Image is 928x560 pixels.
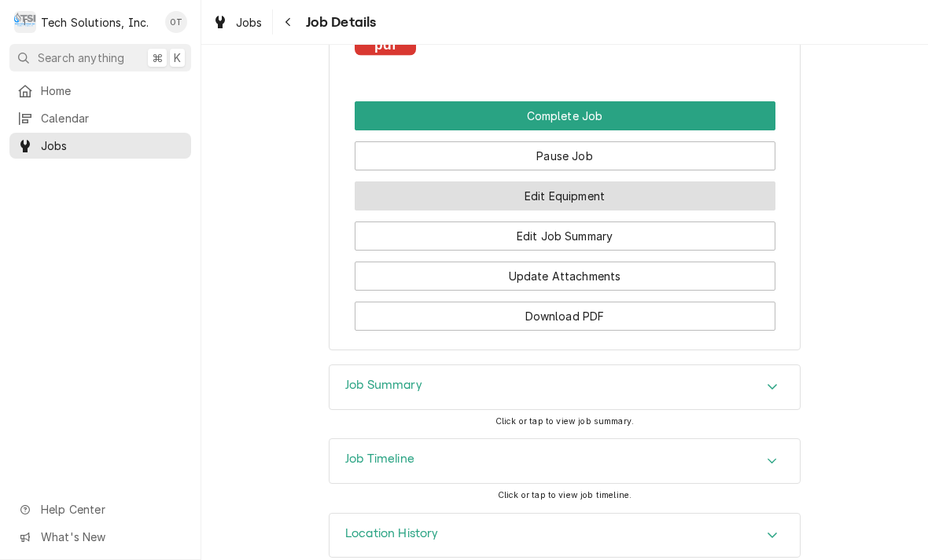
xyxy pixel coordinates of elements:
[41,501,182,518] span: Help Center
[41,529,182,545] span: What's New
[236,14,263,31] span: Jobs
[355,251,775,291] div: Button Group Row
[355,302,775,331] button: Download PDF
[345,452,414,467] h3: Job Timeline
[355,181,775,210] button: Edit Equipment
[38,49,124,66] span: Search anything
[152,49,163,66] span: ⌘
[329,364,801,410] div: Job Summary
[355,291,775,331] div: Button Group Row
[9,44,191,71] button: Search anything⌘K
[330,365,800,409] button: Accordion Details Expand Trigger
[165,11,187,33] div: Otis Tooley's Avatar
[301,12,377,33] span: Job Details
[330,514,800,558] button: Accordion Details Expand Trigger
[41,137,183,154] span: Jobs
[276,9,301,35] button: Navigate back
[329,438,801,484] div: Job Timeline
[9,78,191,104] a: Home
[9,133,191,159] a: Jobs
[355,210,775,251] div: Button Group Row
[206,9,269,35] a: Jobs
[41,82,183,99] span: Home
[165,11,187,33] div: OT
[355,101,775,130] div: Button Group Row
[355,262,775,291] button: Update Attachments
[330,439,800,483] button: Accordion Details Expand Trigger
[498,490,632,500] span: Click or tap to view job timeline.
[330,365,800,409] div: Accordion Header
[355,101,775,331] div: Button Group
[9,524,191,550] a: Go to What's New
[330,439,800,483] div: Accordion Header
[495,416,634,426] span: Click or tap to view job summary.
[355,130,775,170] div: Button Group Row
[355,101,775,130] button: Complete Job
[355,141,775,170] button: Pause Job
[355,170,775,210] div: Button Group Row
[330,514,800,558] div: Accordion Header
[9,496,191,522] a: Go to Help Center
[355,221,775,251] button: Edit Job Summary
[14,11,36,33] div: T
[174,49,181,66] span: K
[329,513,801,558] div: Location History
[41,14,149,31] div: Tech Solutions, Inc.
[345,526,439,541] h3: Location History
[41,110,183,126] span: Calendar
[14,11,36,33] div: Tech Solutions, Inc.'s Avatar
[345,378,422,393] h3: Job Summary
[9,105,191,131] a: Calendar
